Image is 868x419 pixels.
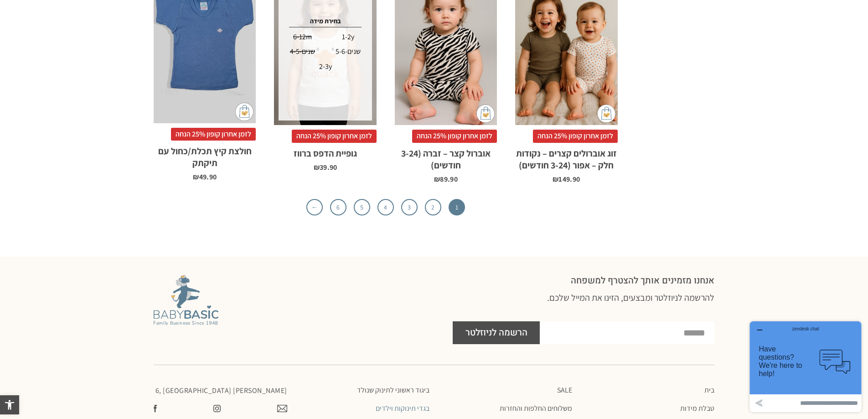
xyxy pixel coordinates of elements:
[193,172,199,182] span: ₪
[533,130,618,142] span: לזמן אחרון קופון 25% הנחה
[395,143,497,171] h2: אוברול קצר – זברה (3-24 חודשים)
[425,199,441,215] a: 2
[277,405,287,412] img: צרו קשר עם בייבי בייסיק במייל
[401,199,418,215] a: 3
[154,141,256,169] h2: חולצת קיץ תכלת/כחול עם תיקתק
[597,105,615,123] img: cat-mini-atc.png
[553,174,580,184] bdi: 149.90
[354,199,370,215] a: 5
[296,404,430,413] a: בגדי תינוקות וילדים
[274,143,376,159] h2: גופיית הדפס ברווז
[377,199,394,215] a: 4
[154,405,157,412] img: עשו לנו לייק בפייסבוק
[306,199,323,215] a: ←
[330,199,346,215] a: 6
[453,275,714,287] h2: אנחנו מזמינים אותך להצטרף למשפחה
[280,17,370,25] h4: בחירת מידה
[154,386,287,396] p: [PERSON_NAME] 6, [GEOGRAPHIC_DATA]
[453,321,540,344] button: הרשמה לניוזלטר
[290,47,315,56] span: 4-5-שנים
[434,174,440,184] span: ₪
[746,318,865,416] iframe: פותח יישומון שאפשר לשוחח בו בצ'אט עם אחד הנציגים שלנו
[235,103,253,121] img: cat-mini-atc.png
[292,130,377,142] span: לזמן אחרון קופון 25% הנחה
[553,174,558,184] span: ₪
[326,44,370,59] div: 5-6-שנים
[154,275,218,325] img: Baby Basic מבית אריה בגדים לתינוקות
[193,172,217,182] bdi: 49.90
[581,404,715,413] a: טבלת מידות
[439,404,572,413] a: משלוחים החלפות והחזרות
[581,386,715,395] a: בית
[326,30,370,44] div: 1-2y
[439,386,572,395] a: SALE
[465,321,527,344] span: הרשמה לניוזלטר
[412,130,497,142] span: לזמן אחרון קופון 25% הנחה
[213,405,221,412] img: צפו בעמוד שלנו באינסטגרם
[515,143,617,171] h2: זוג אוברולים קצרים – נקודות חלק – אפור (3-24 חודשים)
[453,291,714,317] h3: להרשמה לניוזלטר ומבצעים, הזינו את המייל שלכם.
[154,199,617,215] nav: עימוד מוצר
[296,386,430,395] a: ביגוד ראשוני לתינוק שנולד
[314,162,337,172] bdi: 39.90
[293,32,312,42] span: 6-12m
[171,128,256,141] span: לזמן אחרון קופון 25% הנחה
[303,59,347,74] div: 2-3y
[314,162,320,172] span: ₪
[476,105,495,123] img: cat-mini-atc.png
[434,174,458,184] bdi: 89.90
[449,199,465,215] span: 1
